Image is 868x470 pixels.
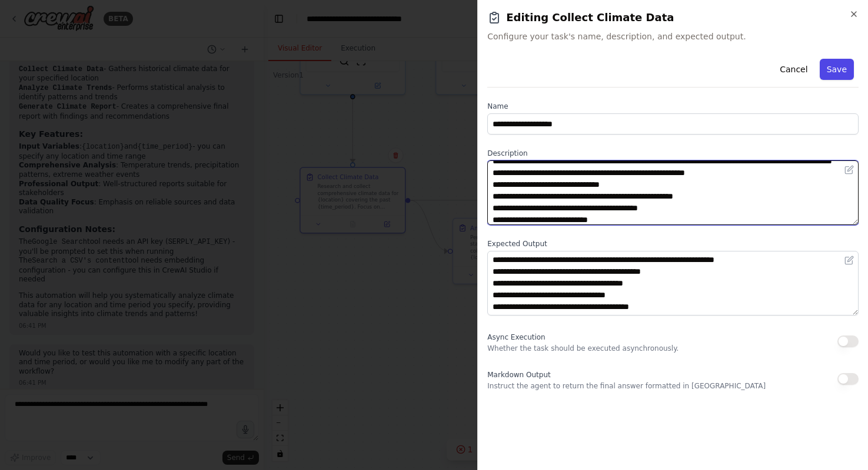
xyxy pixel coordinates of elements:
[487,9,859,26] h2: Editing Collect Climate Data
[820,59,854,80] button: Save
[487,371,550,379] span: Markdown Output
[842,163,856,177] button: Open in editor
[487,381,766,391] p: Instruct the agent to return the final answer formatted in [GEOGRAPHIC_DATA]
[487,102,859,111] label: Name
[487,149,859,158] label: Description
[487,333,545,341] span: Async Execution
[487,31,859,42] span: Configure your task's name, description, and expected output.
[487,239,859,249] label: Expected Output
[773,59,814,80] button: Cancel
[487,344,679,353] p: Whether the task should be executed asynchronously.
[842,253,856,267] button: Open in editor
